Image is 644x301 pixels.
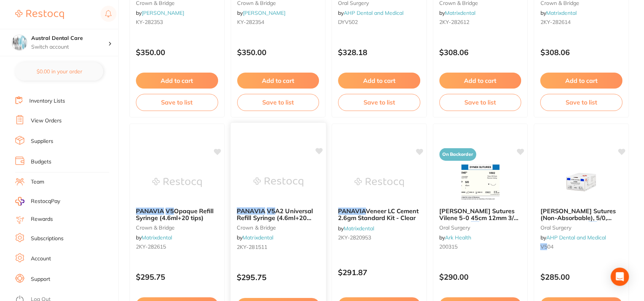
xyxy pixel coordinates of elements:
[136,208,218,222] b: PANAVIA V5 Opaque Refill Syringe (4.6ml+20 tips)
[31,215,53,223] a: Rewards
[540,272,622,281] p: $285.00
[242,234,273,241] a: Matrixdental
[338,225,374,232] span: by
[540,10,576,16] span: by
[540,48,622,57] p: $308.06
[338,268,420,277] p: $291.87
[439,208,521,222] b: Dynek Sutures Vilene 5-0 45cm 12mm 3/8 Circle R/C (V502) - BX36
[338,73,420,89] button: Add to cart
[338,10,403,16] span: by
[540,225,622,231] small: oral surgery
[439,234,471,241] span: by
[15,10,64,19] img: Restocq Logo
[136,94,218,111] button: Save to list
[243,10,285,16] a: [PERSON_NAME]
[136,207,214,222] span: Opaque Refill Syringe (4.6ml+20 tips)
[253,163,303,201] img: PANAVIA V5 A2 Universal Refill Syringe (4.6ml+20 tips) #3611-WD
[136,243,166,250] span: 2KY-282615
[338,94,420,111] button: Save to list
[344,225,374,232] a: Matrixdental
[439,73,521,89] button: Add to cart
[338,234,371,241] span: 2KY-2820953
[597,221,604,229] span: 04
[31,117,62,125] a: View Orders
[611,268,629,286] div: Open Intercom Messenger
[237,19,264,25] span: KY-282354
[338,207,419,222] span: Veneer LC Cement 2.6gm Standard Kit - Clear
[540,234,606,241] span: by
[136,234,172,241] span: by
[471,221,479,229] em: V5
[152,163,202,201] img: PANAVIA V5 Opaque Refill Syringe (4.6ml+20 tips)
[479,221,511,229] span: 02) - BX36
[136,48,218,57] p: $350.00
[142,234,172,241] a: Matrixdental
[456,163,505,201] img: Dynek Sutures Vilene 5-0 45cm 12mm 3/8 Circle R/C (V502) - BX36
[439,243,457,250] span: 200315
[237,94,319,111] button: Save to list
[136,10,184,16] span: by
[237,48,319,57] p: $350.00
[29,97,65,105] a: Inventory Lists
[546,10,576,16] a: Matrixdental
[31,255,51,263] a: Account
[237,243,267,250] span: 2KY-281511
[439,148,476,161] span: On Backorder
[344,10,403,16] a: AHP Dental and Medical
[237,234,273,241] span: by
[439,48,521,57] p: $308.06
[439,19,469,25] span: 2KY-282612
[237,73,319,89] button: Add to cart
[354,163,404,201] img: PANAVIA Veneer LC Cement 2.6gm Standard Kit - Clear
[15,197,60,206] a: RestocqPay
[237,10,285,16] span: by
[540,208,622,222] b: Dynek Vilene Sutures (Non-Absorbable), 5/0, 16mm, 3/8 Circle V504
[136,272,218,281] p: $295.75
[31,138,53,145] a: Suppliers
[15,197,24,206] img: RestocqPay
[12,35,27,50] img: Austral Dental Care
[31,35,108,42] h4: Austral Dental Care
[142,10,184,16] a: [PERSON_NAME]
[31,178,44,186] a: Team
[338,208,420,222] b: PANAVIA Veneer LC Cement 2.6gm Standard Kit - Clear
[136,225,218,231] small: crown & bridge
[439,272,521,281] p: $290.00
[15,6,64,23] a: Restocq Logo
[136,207,164,215] em: PANAVIA
[15,62,103,81] button: $0.00 in your order
[439,225,521,231] small: oral surgery
[338,207,366,215] em: PANAVIA
[540,243,547,250] em: V5
[31,198,60,205] span: RestocqPay
[266,207,275,214] em: V5
[556,163,606,201] img: Dynek Vilene Sutures (Non-Absorbable), 5/0, 16mm, 3/8 Circle V504
[237,207,313,228] span: A2 Universal Refill Syringe (4.6ml+20 tips) #3611-WD
[31,158,51,166] a: Budgets
[439,10,475,16] span: by
[445,234,471,241] a: Ark Health
[540,207,615,229] span: [PERSON_NAME] Sutures (Non-Absorbable), 5/0, 16mm, 3/8 Circle
[546,234,606,241] a: AHP Dental and Medical
[166,207,174,215] em: V5
[136,19,163,25] span: KY-282353
[338,48,420,57] p: $328.18
[338,19,358,25] span: DYV502
[237,207,265,214] em: PANAVIA
[439,207,518,229] span: [PERSON_NAME] Sutures Vilene 5-0 45cm 12mm 3/8 Circle R/C (
[136,73,218,89] button: Add to cart
[547,243,553,250] span: 04
[445,10,475,16] a: Matrixdental
[540,94,622,111] button: Save to list
[588,221,597,229] em: V5
[237,207,320,221] b: PANAVIA V5 A2 Universal Refill Syringe (4.6ml+20 tips) #3611-WD
[540,19,570,25] span: 2KY-282614
[439,94,521,111] button: Save to list
[31,276,50,283] a: Support
[31,43,108,51] p: Switch account
[237,273,320,282] p: $295.75
[540,73,622,89] button: Add to cart
[31,235,64,242] a: Subscriptions
[237,224,320,230] small: crown & bridge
